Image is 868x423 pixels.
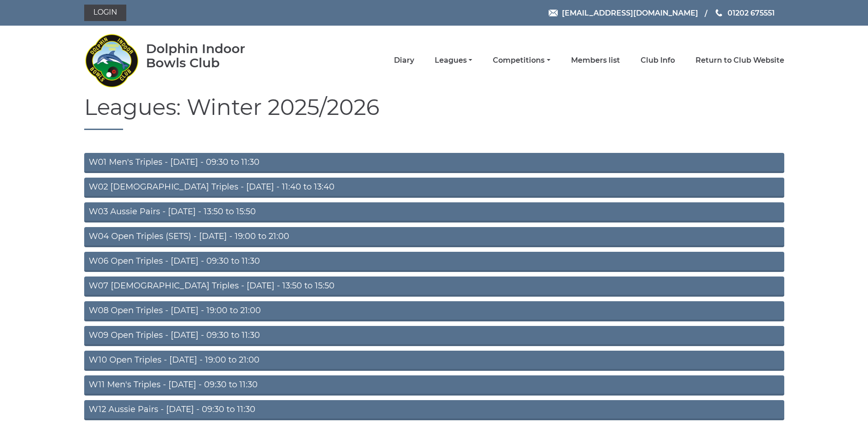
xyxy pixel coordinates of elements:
[549,7,698,19] a: Email [EMAIL_ADDRESS][DOMAIN_NAME]
[84,326,784,346] a: W09 Open Triples - [DATE] - 09:30 to 11:30
[84,95,784,130] h1: Leagues: Winter 2025/2026
[84,351,784,371] a: W10 Open Triples - [DATE] - 19:00 to 21:00
[84,375,784,396] a: W11 Men's Triples - [DATE] - 09:30 to 11:30
[84,178,784,198] a: W02 [DEMOGRAPHIC_DATA] Triples - [DATE] - 11:40 to 13:40
[714,7,775,19] a: Phone us 01202 675551
[84,277,784,297] a: W07 [DEMOGRAPHIC_DATA] Triples - [DATE] - 13:50 to 15:50
[641,55,675,65] a: Club Info
[435,55,472,65] a: Leagues
[84,153,784,173] a: W01 Men's Triples - [DATE] - 09:30 to 11:30
[146,42,275,70] div: Dolphin Indoor Bowls Club
[84,28,139,92] img: Dolphin Indoor Bowls Club
[728,8,775,17] span: 01202 675551
[716,9,722,16] img: Phone us
[571,55,620,65] a: Members list
[84,202,784,222] a: W03 Aussie Pairs - [DATE] - 13:50 to 15:50
[84,227,784,247] a: W04 Open Triples (SETS) - [DATE] - 19:00 to 21:00
[84,400,784,420] a: W12 Aussie Pairs - [DATE] - 09:30 to 11:30
[84,301,784,321] a: W08 Open Triples - [DATE] - 19:00 to 21:00
[394,55,414,65] a: Diary
[562,8,698,17] span: [EMAIL_ADDRESS][DOMAIN_NAME]
[549,10,558,16] img: Email
[493,55,550,65] a: Competitions
[84,5,126,21] a: Login
[84,252,784,272] a: W06 Open Triples - [DATE] - 09:30 to 11:30
[695,55,784,65] a: Return to Club Website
